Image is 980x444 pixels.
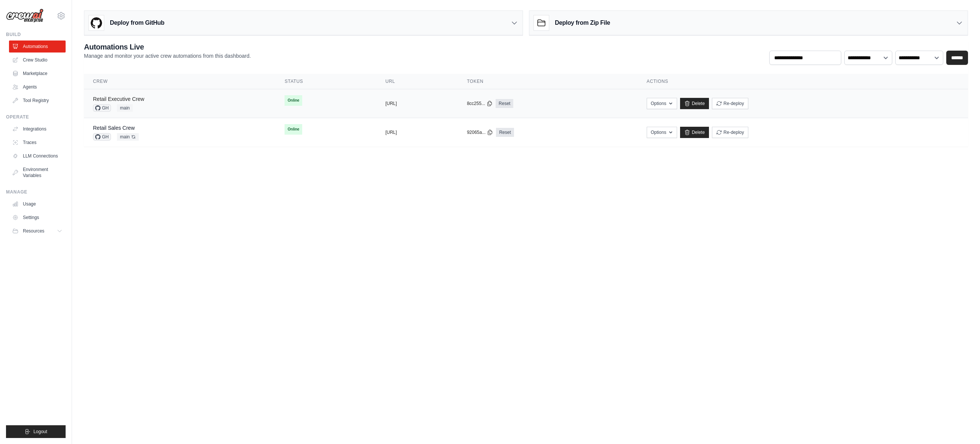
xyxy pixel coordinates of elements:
th: Actions [638,74,968,89]
img: GitHub Logo [89,15,104,30]
span: Resources [23,228,44,234]
a: LLM Connections [9,150,66,162]
th: URL [376,74,458,89]
span: GH [93,133,111,141]
a: Reset [496,99,513,108]
a: Agents [9,81,66,93]
button: Logout [6,425,66,438]
a: Usage [9,198,66,210]
button: Resources [9,225,66,237]
a: Delete [680,127,709,138]
a: Crew Studio [9,54,66,66]
button: Re-deploy [712,127,748,138]
a: Environment Variables [9,163,66,181]
button: 8cc255... [467,100,493,106]
span: GH [93,104,111,112]
th: Crew [84,74,276,89]
div: Operate [6,114,66,120]
button: Re-deploy [712,98,748,109]
span: Online [285,124,302,135]
h3: Deploy from Zip File [555,18,610,27]
a: Traces [9,136,66,148]
h2: Automations Live [84,42,251,52]
img: Logo [6,9,43,23]
a: Integrations [9,123,66,135]
span: main [117,133,139,141]
a: Tool Registry [9,94,66,106]
span: Online [285,95,302,106]
a: Settings [9,211,66,223]
span: main [117,104,133,112]
a: Automations [9,40,66,52]
a: Retail Executive Crew [93,96,144,102]
h3: Deploy from GitHub [110,18,164,27]
p: Manage and monitor your active crew automations from this dashboard. [84,52,251,60]
th: Token [458,74,637,89]
button: 92065a... [467,129,493,135]
span: Logout [33,429,47,435]
a: Retail Sales Crew [93,125,135,131]
button: Options [647,127,677,138]
a: Delete [680,98,709,109]
a: Marketplace [9,67,66,79]
div: Manage [6,189,66,195]
th: Status [276,74,376,89]
a: Reset [496,128,514,137]
button: Options [647,98,677,109]
div: Build [6,31,66,37]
